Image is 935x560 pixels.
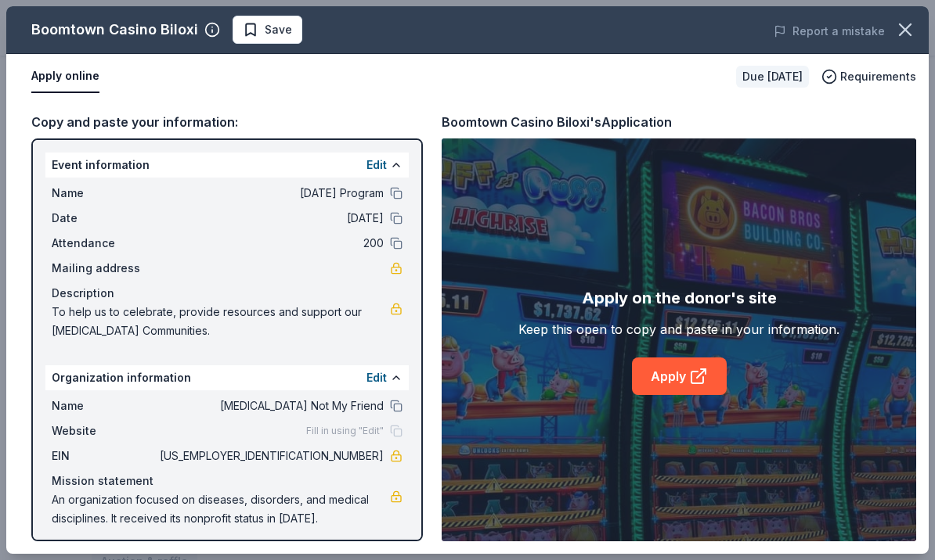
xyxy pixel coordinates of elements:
[52,209,157,228] span: Date
[52,447,157,465] span: EIN
[45,153,409,178] div: Event information
[52,259,157,278] span: Mailing address
[45,365,409,390] div: Organization information
[52,490,390,528] span: An organization focused on diseases, disorders, and medical disciplines. It received its nonprofi...
[736,66,809,88] div: Due [DATE]
[157,234,384,253] span: 200
[233,16,302,44] button: Save
[821,67,916,86] button: Requirements
[52,303,390,340] span: To help us to celebrate, provide resources and support our [MEDICAL_DATA] Communities.
[306,425,384,437] span: Fill in using "Edit"
[31,60,99,93] button: Apply online
[582,285,777,311] div: Apply on the donor's site
[157,397,384,415] span: [MEDICAL_DATA] Not My Friend
[774,22,885,41] button: Report a mistake
[31,17,198,42] div: Boomtown Casino Biloxi
[442,112,672,132] div: Boomtown Casino Biloxi's Application
[52,422,157,440] span: Website
[52,234,157,253] span: Attendance
[157,447,384,465] span: [US_EMPLOYER_IDENTIFICATION_NUMBER]
[518,320,839,339] div: Keep this open to copy and paste in your information.
[840,67,916,86] span: Requirements
[366,156,387,174] button: Edit
[52,284,403,303] div: Description
[157,184,384,203] span: [DATE] Program
[52,397,157,415] span: Name
[52,184,157,203] span: Name
[632,357,727,395] a: Apply
[31,112,423,132] div: Copy and paste your information:
[366,368,387,387] button: Edit
[157,209,384,228] span: [DATE]
[265,20,292,39] span: Save
[52,472,403,490] div: Mission statement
